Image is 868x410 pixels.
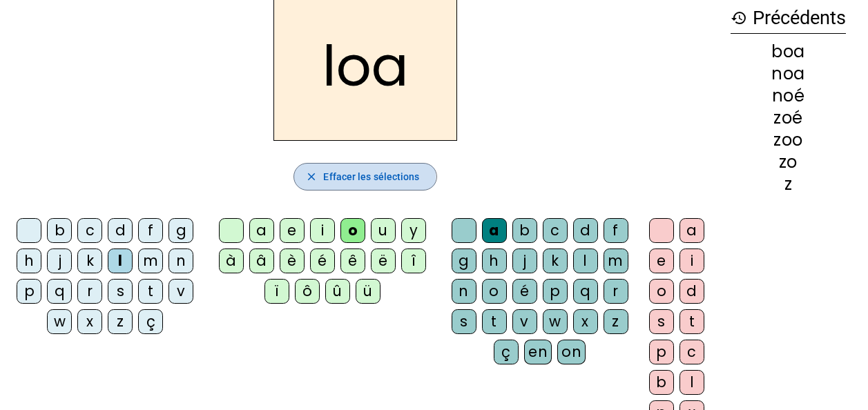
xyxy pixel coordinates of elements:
div: h [482,248,507,273]
div: g [452,248,476,273]
div: p [649,340,674,364]
div: o [340,218,365,243]
div: s [452,309,476,334]
div: k [543,248,568,273]
div: i [679,248,704,273]
div: t [679,309,704,334]
div: i [310,218,335,243]
div: zoé [731,110,846,126]
div: n [452,279,476,304]
div: à [219,248,244,273]
div: r [77,279,102,304]
div: noé [731,88,846,104]
div: a [249,218,274,243]
div: a [482,218,507,243]
div: ê [340,248,365,273]
div: o [649,279,674,304]
div: l [573,248,598,273]
div: l [679,370,704,395]
mat-icon: close [305,170,318,183]
div: v [168,279,193,304]
div: ç [494,340,519,364]
div: b [649,370,674,395]
div: ô [295,279,320,304]
div: ç [138,309,163,334]
div: t [482,309,507,334]
div: d [573,218,598,243]
div: é [310,248,335,273]
div: n [168,248,193,273]
div: e [280,218,305,243]
div: h [17,248,41,273]
div: u [371,218,396,243]
div: w [47,309,72,334]
div: p [17,279,41,304]
div: m [604,248,628,273]
div: c [543,218,568,243]
div: o [482,279,507,304]
button: Effacer les sélections [293,163,436,191]
div: c [77,218,102,243]
div: q [573,279,598,304]
span: Effacer les sélections [323,168,419,185]
div: d [679,279,704,304]
div: j [47,248,72,273]
div: p [543,279,568,304]
div: zo [731,154,846,170]
div: é [512,279,537,304]
div: z [604,309,628,334]
div: l [108,248,133,273]
div: g [168,218,193,243]
div: ï [264,279,289,304]
div: y [401,218,426,243]
div: w [543,309,568,334]
div: c [679,340,704,364]
div: â [249,248,274,273]
div: ü [356,279,380,304]
div: î [401,248,426,273]
div: v [512,309,537,334]
div: z [108,309,133,334]
div: f [604,218,628,243]
h3: Précédents [731,3,846,34]
div: m [138,248,163,273]
div: q [47,279,72,304]
div: e [649,248,674,273]
mat-icon: history [731,10,747,26]
div: ë [371,248,396,273]
div: x [77,309,102,334]
div: a [679,218,704,243]
div: r [604,279,628,304]
div: x [573,309,598,334]
div: b [512,218,537,243]
div: t [138,279,163,304]
div: è [280,248,305,273]
div: j [512,248,537,273]
div: boa [731,43,846,60]
div: z [731,176,846,193]
div: k [77,248,102,273]
div: zoo [731,132,846,148]
div: f [138,218,163,243]
div: noa [731,66,846,82]
div: s [108,279,133,304]
div: on [557,340,586,364]
div: û [325,279,350,304]
div: b [47,218,72,243]
div: s [649,309,674,334]
div: en [524,340,552,364]
div: d [108,218,133,243]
